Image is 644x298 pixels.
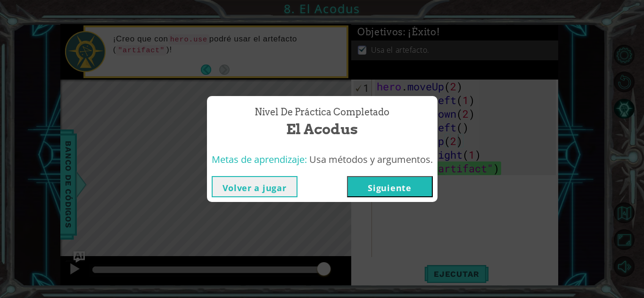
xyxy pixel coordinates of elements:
span: Nivel de práctica Completado [255,105,389,119]
span: Usa métodos y argumentos. [309,153,433,166]
span: El Acodus [286,119,358,139]
button: Siguiente [347,176,433,197]
span: Metas de aprendizaje: [212,153,307,166]
button: Volver a jugar [212,176,297,197]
